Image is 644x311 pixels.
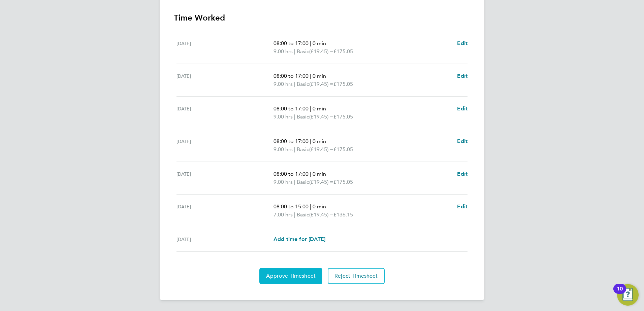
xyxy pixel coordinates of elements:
span: 0 min [313,203,326,210]
span: 08:00 to 17:00 [273,105,309,112]
span: Approve Timesheet [266,273,316,279]
a: Edit [457,39,468,47]
a: Add time for [DATE] [273,235,325,243]
span: 0 min [313,171,326,177]
span: | [310,171,311,177]
span: £175.05 [333,179,353,185]
div: 10 [617,289,623,298]
div: [DATE] [176,235,273,243]
span: | [310,73,311,79]
span: Basic [297,211,309,219]
span: 0 min [313,105,326,112]
a: Edit [457,170,468,178]
span: Edit [457,203,468,210]
span: | [310,40,311,46]
span: £175.05 [333,48,353,55]
div: [DATE] [176,137,273,153]
div: [DATE] [176,170,273,186]
span: 9.00 hrs [273,81,293,87]
span: | [294,179,295,185]
span: 9.00 hrs [273,146,293,152]
span: Edit [457,171,468,177]
span: Basic [297,80,309,88]
span: Edit [457,138,468,144]
span: 9.00 hrs [273,179,293,185]
span: 0 min [313,73,326,79]
span: 9.00 hrs [273,113,293,120]
span: Add time for [DATE] [273,236,325,242]
span: 0 min [313,138,326,144]
span: Basic [297,47,309,56]
span: | [310,138,311,144]
a: Edit [457,203,468,211]
span: Edit [457,40,468,46]
a: Edit [457,72,468,80]
span: (£19.45) = [309,211,333,218]
span: Basic [297,178,309,186]
span: 0 min [313,40,326,46]
span: | [310,105,311,112]
span: (£19.45) = [309,146,333,152]
div: [DATE] [176,203,273,219]
a: Edit [457,105,468,113]
span: 08:00 to 15:00 [273,203,309,210]
button: Reject Timesheet [328,268,385,284]
span: £175.05 [333,113,353,120]
span: £175.05 [333,81,353,87]
div: [DATE] [176,105,273,121]
span: Edit [457,105,468,112]
div: [DATE] [176,72,273,88]
span: (£19.45) = [309,81,333,87]
span: Edit [457,73,468,79]
button: Approve Timesheet [259,268,322,284]
span: Reject Timesheet [334,273,378,279]
span: | [294,48,295,55]
span: | [294,211,295,218]
h3: Time Worked [174,12,470,23]
span: 7.00 hrs [273,211,293,218]
span: 08:00 to 17:00 [273,171,309,177]
span: 08:00 to 17:00 [273,138,309,144]
span: £136.15 [333,211,353,218]
span: 08:00 to 17:00 [273,40,309,46]
span: Basic [297,113,309,121]
span: (£19.45) = [309,113,333,120]
span: Basic [297,145,309,153]
span: (£19.45) = [309,179,333,185]
span: | [294,113,295,120]
span: (£19.45) = [309,48,333,55]
a: Edit [457,137,468,145]
span: | [294,146,295,152]
div: [DATE] [176,39,273,56]
button: Open Resource Center, 10 new notifications [617,284,639,306]
span: £175.05 [333,146,353,152]
span: | [310,203,311,210]
span: 9.00 hrs [273,48,293,55]
span: 08:00 to 17:00 [273,73,309,79]
span: | [294,81,295,87]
